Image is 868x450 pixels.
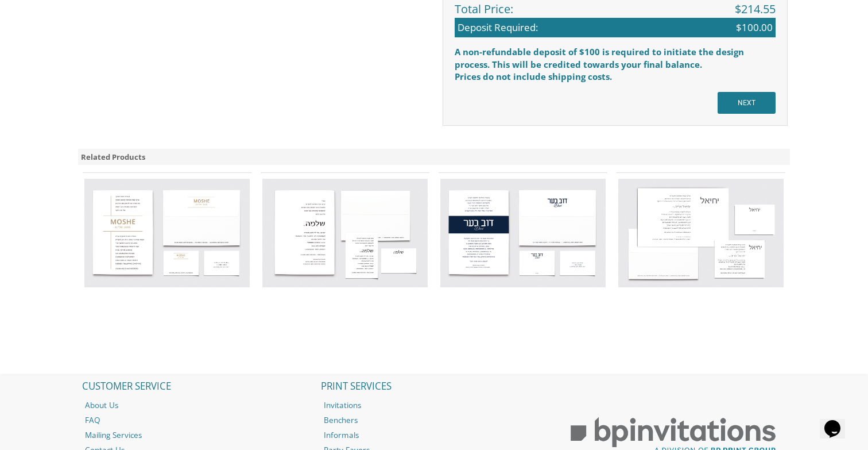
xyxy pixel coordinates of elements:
[455,71,776,83] div: Prices do not include shipping costs.
[76,398,314,413] a: About Us
[455,18,776,37] div: Deposit Required:
[735,1,776,18] span: $214.55
[78,149,790,166] div: Related Products
[718,92,776,114] input: NEXT
[76,375,314,397] h2: CUSTOMER SERVICE
[315,375,553,397] h2: PRINT SERVICES
[84,179,250,287] img: Bar Mitzvah Invitation Style 2
[736,21,773,34] span: $100.00
[76,413,314,428] a: FAQ
[618,179,784,287] img: Bar Mitzvah Invitation Style 19
[455,46,776,71] div: A non-refundable deposit of $100 is required to initiate the design process. This will be credite...
[76,428,314,443] a: Mailing Services
[262,179,428,287] img: Bar Mitzvah Invitation Style 16
[440,179,606,287] img: Bar Mitzvah Invitation Style 17
[820,404,857,439] iframe: chat widget
[315,413,553,428] a: Benchers
[315,398,553,413] a: Invitations
[315,428,553,443] a: Informals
